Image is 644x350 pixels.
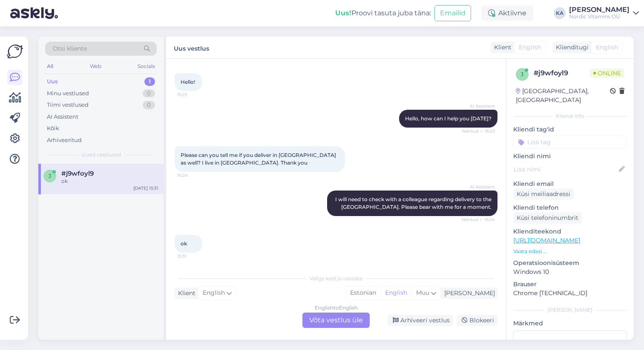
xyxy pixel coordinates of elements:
[513,112,627,120] div: Kliendi info
[457,315,497,326] div: Blokeeri
[47,124,59,133] div: Kõik
[133,185,158,191] div: [DATE] 15:31
[81,151,121,159] span: Uued vestlused
[144,77,155,86] div: 1
[513,236,580,244] a: [URL][DOMAIN_NAME]
[45,61,55,72] div: All
[513,212,582,224] div: Küsi telefoninumbrit
[177,172,209,179] span: 15:24
[552,43,589,52] div: Klienditugi
[175,275,497,282] div: Valige keel ja vastake
[177,253,209,259] span: 15:31
[175,289,195,298] div: Klient
[513,259,627,267] p: Operatsioonisüsteem
[513,267,627,276] p: Windows 10
[47,89,89,98] div: Minu vestlused
[534,68,590,78] div: # j9wfoyl9
[434,5,471,21] button: Emailid
[315,304,358,312] div: English to English
[513,203,627,212] p: Kliendi telefon
[335,196,493,210] span: I will need to check with a colleague regarding delivery to the [GEOGRAPHIC_DATA]. Please bear wi...
[519,43,541,52] span: English
[491,43,512,52] div: Klient
[88,61,103,72] div: Web
[596,43,618,52] span: English
[463,103,495,109] span: AI Assistent
[302,313,370,328] div: Võta vestlus üle
[380,287,411,299] div: English
[516,87,610,105] div: [GEOGRAPHIC_DATA], [GEOGRAPHIC_DATA]
[463,184,495,190] span: AI Assistent
[174,42,209,53] label: Uus vestlus
[462,216,495,223] span: Nähtud ✓ 15:24
[388,315,453,326] div: Arhiveeri vestlus
[61,177,158,185] div: ok
[521,71,523,77] span: j
[513,188,574,200] div: Küsi meiliaadressi
[136,61,157,72] div: Socials
[49,173,51,179] span: j
[47,113,78,121] div: AI Assistent
[514,165,617,174] input: Lisa nimi
[7,43,23,60] img: Askly Logo
[513,280,627,289] p: Brauser
[569,13,630,20] div: Nordic Vitamins OÜ
[47,136,82,145] div: Arhiveeritud
[513,152,627,161] p: Kliendi nimi
[47,101,89,109] div: Tiimi vestlused
[181,79,195,85] span: Hello!
[513,179,627,188] p: Kliendi email
[513,125,627,134] p: Kliendi tag'id
[513,227,627,236] p: Klienditeekond
[346,287,380,299] div: Estonian
[203,288,225,298] span: English
[405,115,492,122] span: Hello, how can I help you [DATE]?
[47,77,58,86] div: Uus
[335,8,431,18] div: Proovi tasuta juba täna:
[481,6,533,21] div: Aktiivne
[181,240,187,247] span: ok
[513,289,627,298] p: Chrome [TECHNICAL_ID]
[513,248,627,255] p: Vaata edasi ...
[590,68,624,78] span: Online
[513,306,627,314] div: [PERSON_NAME]
[462,128,495,134] span: Nähtud ✓ 15:23
[554,7,566,19] div: KA
[143,101,155,109] div: 0
[177,91,209,98] span: 15:23
[53,44,87,53] span: Otsi kliente
[61,170,94,177] span: #j9wfoyl9
[569,6,639,20] a: [PERSON_NAME]Nordic Vitamins OÜ
[181,152,337,166] span: Please can you tell me if you deliver in [GEOGRAPHIC_DATA] as well? I live in [GEOGRAPHIC_DATA]. ...
[513,136,627,148] input: Lisa tag
[441,289,495,298] div: [PERSON_NAME]
[513,319,627,328] p: Märkmed
[335,9,351,17] b: Uus!
[416,289,429,296] span: Muu
[569,6,630,13] div: [PERSON_NAME]
[143,89,155,98] div: 0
